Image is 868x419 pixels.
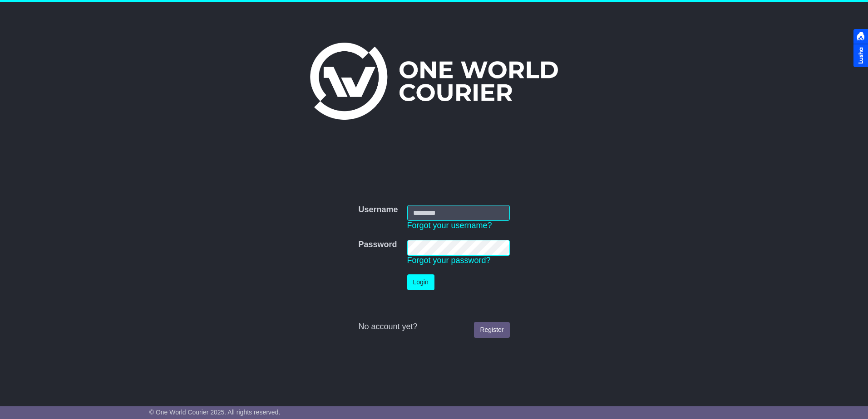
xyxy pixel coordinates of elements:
span: © One World Courier 2025. All rights reserved. [149,409,281,416]
a: Forgot your password? [407,256,491,265]
div: No account yet? [358,322,509,332]
a: Register [474,322,509,338]
label: Password [358,240,397,250]
a: Forgot your username? [407,221,492,230]
button: Login [407,274,434,290]
img: One World [310,43,558,120]
label: Username [358,205,398,215]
